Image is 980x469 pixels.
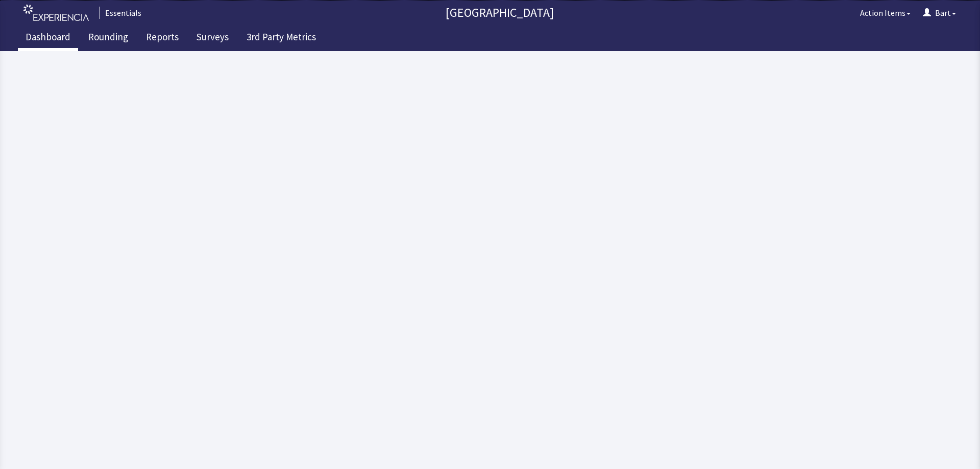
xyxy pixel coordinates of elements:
[189,26,236,51] a: Surveys
[18,26,78,51] a: Dashboard
[854,3,917,23] button: Action Items
[145,5,854,21] p: [GEOGRAPHIC_DATA]
[23,5,89,21] img: experiencia_logo.png
[138,26,186,51] a: Reports
[917,3,962,23] button: Bart
[81,26,136,51] a: Rounding
[100,7,141,19] div: Essentials
[239,26,324,51] a: 3rd Party Metrics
